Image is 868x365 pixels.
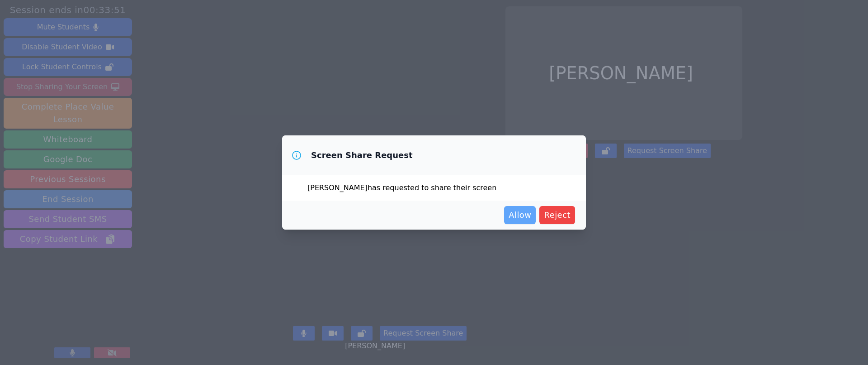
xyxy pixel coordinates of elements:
[539,206,575,224] button: Reject
[282,175,586,201] div: [PERSON_NAME] has requested to share their screen
[509,209,531,221] span: Allow
[311,150,413,161] h3: Screen Share Request
[504,206,536,224] button: Allow
[544,209,571,221] span: Reject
